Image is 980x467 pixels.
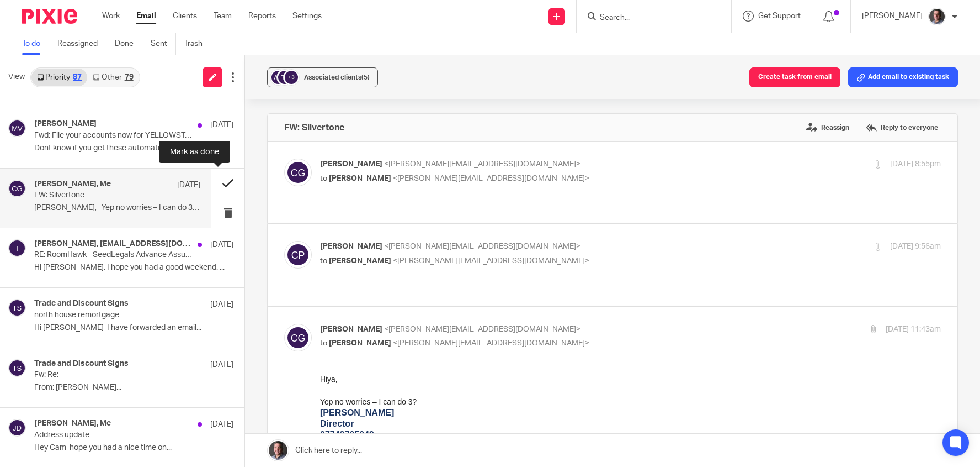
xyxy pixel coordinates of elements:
span: View [8,71,25,83]
a: Reports [248,11,276,22]
img: svg%3E [8,359,26,377]
span: <[PERSON_NAME][EMAIL_ADDRESS][DOMAIN_NAME]> [393,339,589,347]
img: svg%3E [276,69,293,86]
p: RE: RoomHawk - SeedLegals Advance Assurance application review [34,250,194,260]
span: [PERSON_NAME] [320,160,382,168]
span: [PERSON_NAME] [320,243,382,250]
a: Email [136,11,156,22]
span: [PERSON_NAME] [329,339,391,347]
label: Reassign [803,119,852,136]
span: Get Support [758,12,801,20]
h4: Trade and Discount Signs [34,359,129,369]
p: [PERSON_NAME] [862,11,923,22]
img: svg%3E [284,241,312,269]
p: Hi [PERSON_NAME], I hope you had a good weekend. ... [34,263,233,272]
div: 79 [125,74,134,81]
img: svg%3E [270,69,286,86]
p: FW: Silvertone [34,191,167,200]
div: 87 [73,74,82,81]
p: Dont know if you get these automatically,... [34,144,233,153]
p: [DATE] 8:55pm [890,159,941,170]
span: <[PERSON_NAME][EMAIL_ADDRESS][DOMAIN_NAME]> [393,257,589,265]
span: (5) [361,74,370,81]
p: Hey Cam hope you had a nice time on... [34,443,233,453]
img: svg%3E [8,239,26,257]
img: svg%3E [8,180,26,197]
p: [DATE] [210,359,233,370]
span: <[PERSON_NAME][EMAIL_ADDRESS][DOMAIN_NAME]> [384,160,580,168]
img: svg%3E [8,419,26,437]
a: Done [115,33,142,55]
p: [DATE] 9:56am [890,241,941,253]
a: To do [22,33,49,55]
img: Pixie [22,9,77,24]
img: svg%3E [284,159,312,186]
span: <[PERSON_NAME][EMAIL_ADDRESS][DOMAIN_NAME]> [384,243,580,250]
p: [DATE] [210,239,233,250]
h4: FW: Silvertone [284,122,344,133]
img: svg%3E [8,119,26,137]
p: Address update [34,431,194,440]
a: Sent [151,33,176,55]
h4: [PERSON_NAME], [EMAIL_ADDRESS][DOMAIN_NAME], Me [34,239,192,249]
input: Search [599,13,698,23]
p: Hi [PERSON_NAME] I have forwarded an email... [34,323,233,333]
a: Priority87 [31,69,87,86]
a: [DOMAIN_NAME] [22,68,94,77]
p: From: [PERSON_NAME]... [34,383,233,392]
span: to [320,257,327,265]
span: Associated clients [304,74,370,81]
h4: Trade and Discount Signs [34,299,129,308]
a: [DOMAIN_NAME] [19,438,82,447]
span: <[PERSON_NAME][EMAIL_ADDRESS][DOMAIN_NAME]> [384,326,580,333]
button: +3 Associated clients(5) [267,67,378,87]
label: Reply to everyone [863,119,941,136]
a: Work [102,11,120,22]
span: to [320,339,327,347]
h4: [PERSON_NAME] [34,119,97,129]
p: Fwd: File your accounts now for YELLOWSTONE FINANCIAL LIMITED 11739643 [34,131,194,140]
h4: [PERSON_NAME], Me [34,180,111,189]
p: [DATE] [210,119,233,130]
p: [DATE] [177,180,200,191]
a: Trash [184,33,211,55]
p: Fw: Re: [34,370,194,380]
a: Reassigned [57,33,106,55]
a: Team [214,11,232,22]
div: +3 [285,71,298,84]
span: [PERSON_NAME] [329,257,391,265]
button: Add email to existing task [848,67,958,87]
h4: [PERSON_NAME], Me [34,419,111,428]
p: [DATE] [210,419,233,430]
p: [DATE] 11:43am [886,324,941,335]
a: Other79 [87,69,139,86]
p: [PERSON_NAME], Yep no worries – I can do 3? ... [34,203,200,213]
span: to [320,175,327,182]
img: svg%3E [284,324,312,351]
img: svg%3E [8,299,26,317]
span: [PERSON_NAME] [329,175,391,182]
p: [DATE] [210,299,233,310]
button: Create task from email [749,67,840,87]
img: CP%20Headshot.jpeg [928,8,946,25]
a: Settings [292,11,322,22]
span: <[PERSON_NAME][EMAIL_ADDRESS][DOMAIN_NAME]> [393,175,589,182]
span: [PERSON_NAME] [320,326,382,333]
p: north house remortgage [34,311,194,320]
a: Clients [173,11,197,22]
